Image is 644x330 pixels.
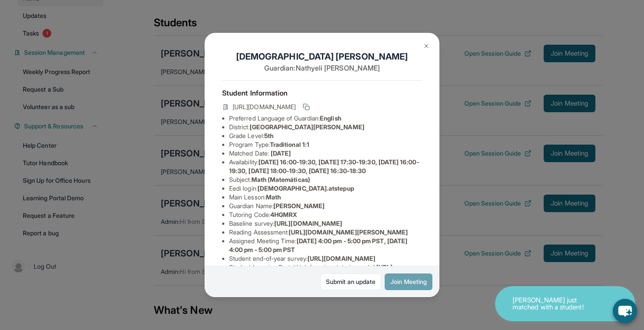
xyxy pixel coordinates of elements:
span: [URL][DOMAIN_NAME] [233,103,296,111]
li: Student Learning Portal Link (requires tutoring code) : [229,263,422,280]
span: [PERSON_NAME] [273,202,325,209]
a: Submit an update [320,273,381,290]
li: Baseline survey : [229,219,422,228]
li: Program Type: [229,140,422,149]
li: Assigned Meeting Time : [229,237,422,254]
button: Join Meeting [385,273,432,290]
span: [DATE] 4:00 pm - 5:00 pm PST, [DATE] 4:00 pm - 5:00 pm PST [229,237,407,253]
li: District: [229,123,422,131]
span: [DATE] 16:00-19:30, [DATE] 17:30-19:30, [DATE] 16:00-19:30, [DATE] 18:00-19:30, [DATE] 16:30-18:30 [229,158,419,174]
li: Grade Level: [229,131,422,140]
li: Matched Date: [229,149,422,158]
li: Subject : [229,175,422,184]
p: [PERSON_NAME] just matched with a student! [513,297,600,311]
li: Reading Assessment : [229,228,422,237]
button: Copy link [301,102,311,112]
h1: [DEMOGRAPHIC_DATA] [PERSON_NAME] [222,50,422,63]
span: 5th [264,132,273,139]
span: English [320,114,341,122]
h4: Student Information [222,88,422,98]
span: Math (Matemáticas) [251,176,310,183]
li: Main Lesson : [229,193,422,202]
button: chat-button [613,299,637,323]
span: [DATE] [271,149,291,157]
span: [GEOGRAPHIC_DATA][PERSON_NAME] [250,123,364,131]
span: [URL][DOMAIN_NAME][PERSON_NAME] [289,228,408,236]
li: Eedi login : [229,184,422,193]
li: Guardian Name : [229,202,422,210]
li: Availability: [229,158,422,175]
span: [URL][DOMAIN_NAME] [274,220,342,227]
span: Math [266,193,281,201]
span: Traditional 1:1 [270,141,309,148]
li: Preferred Language of Guardian: [229,114,422,123]
p: Guardian: Nathyeli [PERSON_NAME] [222,63,422,73]
img: Close Icon [423,43,430,50]
li: Tutoring Code : [229,210,422,219]
span: [DEMOGRAPHIC_DATA].atstepup [258,185,354,192]
span: 4HGMRX [270,211,297,218]
span: [URL][DOMAIN_NAME] [308,255,375,262]
li: Student end-of-year survey : [229,254,422,263]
